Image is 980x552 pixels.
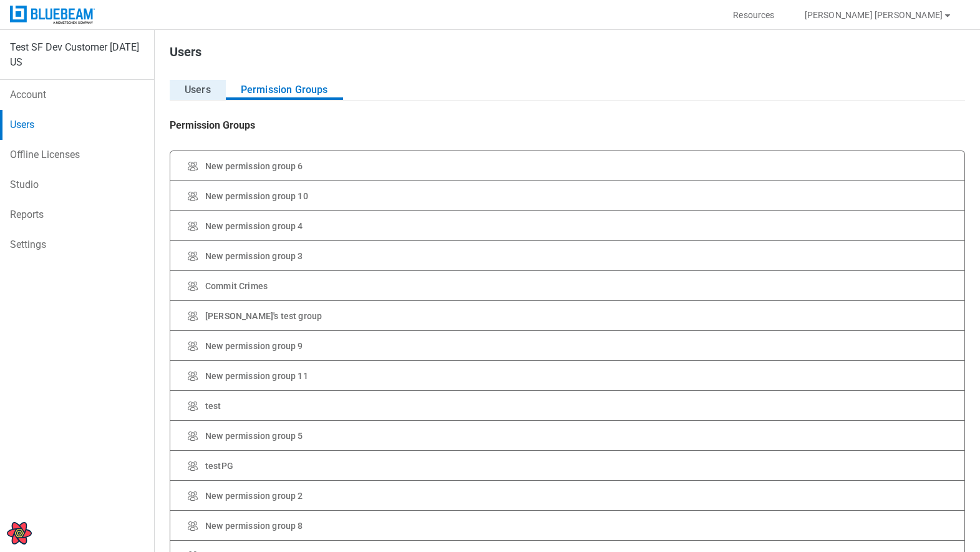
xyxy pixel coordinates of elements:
div: New permission group 8 [205,520,303,532]
div: test [205,400,221,412]
button: Users [170,80,226,100]
div: New permission group 6 [205,160,303,172]
img: Bluebeam, Inc. [10,6,95,24]
h2: Permission Groups [170,119,255,132]
div: New permission group 11 [205,370,308,382]
div: Commit Crimes [205,280,268,292]
div: New permission group 4 [205,220,303,232]
div: New permission group 3 [205,250,303,262]
h1: Users [170,45,201,65]
button: [PERSON_NAME] [PERSON_NAME] [790,5,968,25]
div: New permission group 2 [205,490,303,502]
div: New permission group 10 [205,190,308,202]
button: Permission Groups [226,80,343,100]
div: New permission group 5 [205,430,303,442]
div: [PERSON_NAME]'s test group [205,310,322,322]
div: testPG [205,460,233,472]
div: New permission group 9 [205,340,303,352]
button: Open React Query Devtools [7,521,32,546]
button: Resources [718,5,789,25]
div: Test SF Dev Customer [DATE] US [10,40,144,70]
